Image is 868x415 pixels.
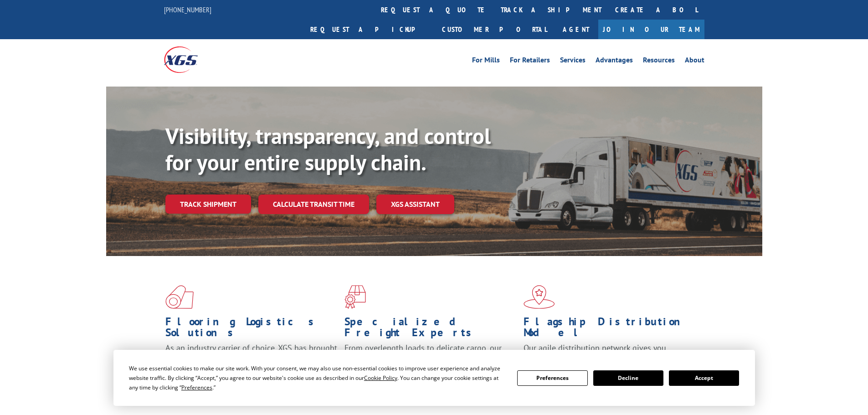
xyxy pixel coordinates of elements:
[364,374,397,382] span: Cookie Policy
[129,364,506,392] div: We use essential cookies to make our site work. With your consent, we may also use non-essential ...
[113,350,755,406] div: Cookie Consent Prompt
[164,5,211,14] a: [PHONE_NUMBER]
[165,195,251,214] a: Track shipment
[165,343,337,375] span: As an industry carrier of choice, XGS has brought innovation and dedication to flooring logistics...
[685,56,704,67] a: About
[376,195,454,214] a: XGS ASSISTANT
[669,370,739,386] button: Accept
[643,56,675,67] a: Resources
[165,285,194,309] img: xgs-icon-total-supply-chain-intelligence-red
[524,285,555,309] img: xgs-icon-flagship-distribution-model-red
[344,316,517,343] h1: Specialized Freight Experts
[596,56,633,67] a: Advantages
[593,370,663,386] button: Decline
[524,343,691,364] span: Our agile distribution network gives you nationwide inventory management on demand.
[560,56,586,67] a: Services
[472,56,500,67] a: For Mills
[303,20,435,39] a: Request a pickup
[181,384,212,391] span: Preferences
[258,195,369,214] a: Calculate transit time
[510,56,550,67] a: For Retailers
[344,285,366,309] img: xgs-icon-focused-on-flooring-red
[554,20,598,39] a: Agent
[165,122,491,176] b: Visibility, transparency, and control for your entire supply chain.
[524,316,696,343] h1: Flagship Distribution Model
[435,20,554,39] a: Customer Portal
[165,316,338,343] h1: Flooring Logistics Solutions
[344,343,517,383] p: From overlength loads to delicate cargo, our experienced staff knows the best way to move your fr...
[598,20,704,39] a: Join Our Team
[517,370,587,386] button: Preferences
